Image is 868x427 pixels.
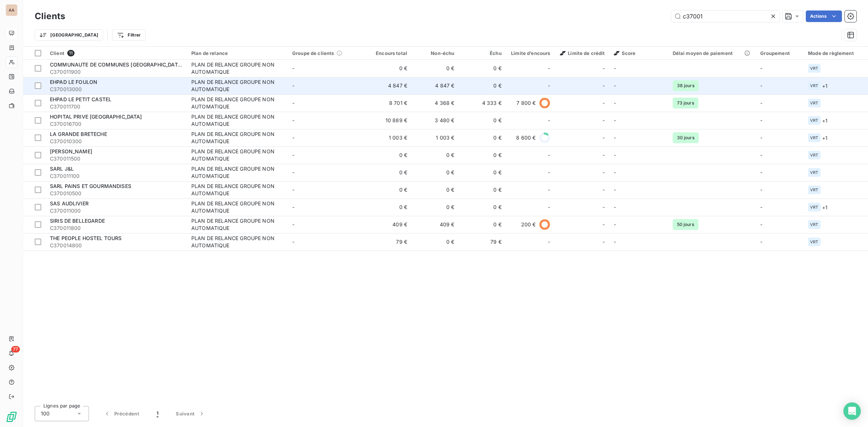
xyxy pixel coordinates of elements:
span: - [603,65,605,72]
span: EHPAD LE FOULON [50,79,97,85]
span: - [760,187,762,193]
span: SAS AUDLIVIER [50,200,89,206]
span: - [614,117,616,123]
span: - [760,221,762,227]
span: VRT [810,84,818,88]
td: 0 € [459,216,506,233]
span: C370014800 [50,242,183,249]
button: Actions [806,10,842,22]
span: 77 [11,346,20,353]
span: Score [614,50,636,56]
div: Délai moyen de paiement [673,50,752,56]
span: VRT [810,118,818,123]
span: 73 jours [673,98,698,108]
td: 0 € [412,60,459,77]
span: - [760,65,762,71]
span: 200 € [521,221,536,228]
span: - [760,82,762,89]
div: PLAN DE RELANCE GROUPE NON AUTOMATIQUE [191,96,282,110]
span: - [603,238,605,245]
span: - [548,186,550,193]
span: + 1 [822,134,827,142]
span: + 1 [822,82,827,90]
span: COMMUNAUTE DE COMMUNES [GEOGRAPHIC_DATA]-EST [GEOGRAPHIC_DATA] [50,61,248,68]
span: - [614,169,616,175]
span: - [614,134,616,141]
div: AA [6,4,17,16]
td: 0 € [412,198,459,216]
span: Client [50,50,64,56]
span: - [292,221,294,227]
div: PLAN DE RELANCE GROUPE NON AUTOMATIQUE [191,113,282,128]
td: 10 889 € [365,112,412,129]
button: Suivant [167,406,214,421]
td: 0 € [365,60,412,77]
td: 1 003 € [412,129,459,146]
span: HOPITAL PRIVE [GEOGRAPHIC_DATA] [50,114,142,120]
span: - [292,239,294,245]
div: PLAN DE RELANCE GROUPE NON AUTOMATIQUE [191,165,282,180]
td: 4 368 € [412,94,459,112]
span: - [292,65,294,71]
span: - [760,169,762,175]
td: 0 € [459,181,506,198]
span: Groupe de clients [292,50,334,56]
span: VRT [810,222,818,227]
td: 0 € [459,112,506,129]
span: - [548,169,550,176]
span: - [603,99,605,107]
span: - [603,82,605,89]
span: SARL PAINS ET GOURMANDISES [50,183,131,189]
span: - [614,221,616,227]
span: - [614,204,616,210]
div: PLAN DE RELANCE GROUPE NON AUTOMATIQUE [191,183,282,197]
span: VRT [810,136,818,140]
button: Précédent [95,406,148,421]
span: - [603,221,605,228]
button: [GEOGRAPHIC_DATA] [35,29,103,41]
span: - [548,117,550,124]
span: SARL J&L [50,166,74,172]
span: - [760,117,762,123]
span: - [603,134,605,141]
span: 38 jours [673,80,699,91]
span: LA GRANDE BRETECHE [50,131,107,137]
span: - [603,169,605,176]
span: VRT [810,101,818,105]
span: 50 jours [673,219,698,230]
span: - [760,100,762,106]
span: + 1 [822,117,827,124]
span: - [603,186,605,193]
span: - [548,82,550,89]
td: 0 € [459,198,506,216]
td: 409 € [365,216,412,233]
span: - [292,100,294,106]
td: 0 € [412,233,459,251]
span: - [603,204,605,211]
button: Filtrer [112,29,145,41]
span: C370013000 [50,86,183,93]
span: - [614,239,616,245]
div: Échu [463,50,501,56]
span: VRT [810,240,818,244]
span: C370011900 [50,68,183,76]
span: - [548,65,550,72]
span: 30 jours [673,132,699,143]
span: C370010300 [50,138,183,145]
td: 0 € [365,181,412,198]
span: VRT [810,170,818,175]
td: 4 847 € [365,77,412,94]
span: EHPAD LE PETIT CASTEL [50,96,111,102]
td: 8 701 € [365,94,412,112]
span: - [760,239,762,245]
div: Plan de relance [191,50,284,56]
span: - [603,117,605,124]
span: - [548,238,550,245]
span: - [760,134,762,141]
span: C370011500 [50,155,183,162]
input: Rechercher [671,10,780,22]
span: - [603,151,605,159]
td: 0 € [365,198,412,216]
td: 79 € [459,233,506,251]
span: - [292,117,294,123]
